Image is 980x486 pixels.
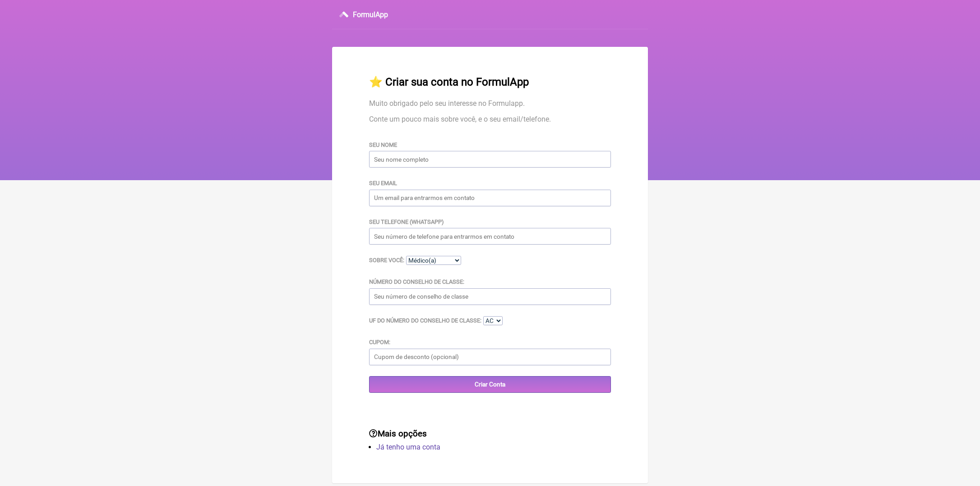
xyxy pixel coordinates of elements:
input: Criar Conta [369,376,611,393]
input: Cupom de desconto (opcional) [369,349,611,365]
h2: ⭐️ Criar sua conta no FormulApp [369,76,611,88]
input: Um email para entrarmos em contato [369,190,611,206]
h3: Mais opções [369,429,611,439]
a: Já tenho uma conta [376,443,440,451]
label: Número do Conselho de Classe: [369,278,464,285]
input: Seu nome completo [369,151,611,168]
input: Seu número de telefone para entrarmos em contato [369,228,611,245]
label: Seu telefone (WhatsApp) [369,218,444,225]
label: UF do Número do Conselho de Classe: [369,317,481,324]
label: Seu email [369,180,397,186]
label: Cupom: [369,339,390,345]
label: Seu nome [369,141,397,148]
p: Muito obrigado pelo seu interesse no Formulapp. [369,99,611,108]
label: Sobre você: [369,257,404,263]
h3: FormulApp [353,10,388,19]
input: Seu número de conselho de classe [369,288,611,305]
p: Conte um pouco mais sobre você, e o seu email/telefone. [369,115,611,123]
